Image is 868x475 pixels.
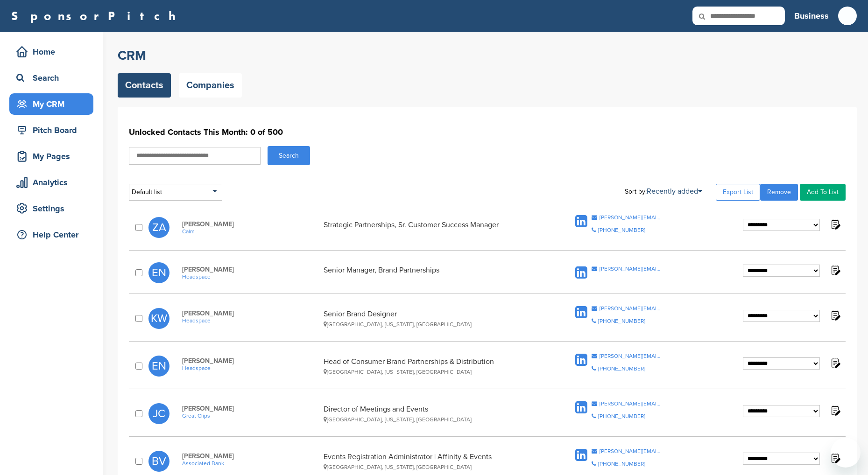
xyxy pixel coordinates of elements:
[14,43,93,60] div: Home
[182,220,319,228] span: [PERSON_NAME]
[182,265,319,273] span: [PERSON_NAME]
[182,452,319,460] span: [PERSON_NAME]
[182,357,319,365] span: [PERSON_NAME]
[268,146,310,165] button: Search
[9,146,93,167] a: My Pages
[9,93,93,115] a: My CRM
[829,405,841,416] img: Notes
[324,464,539,470] div: [GEOGRAPHIC_DATA], [US_STATE], [GEOGRAPHIC_DATA]
[829,357,841,369] img: Notes
[148,356,169,377] span: EN
[829,309,841,321] img: Notes
[600,215,662,220] div: [PERSON_NAME][EMAIL_ADDRESS][PERSON_NAME][DOMAIN_NAME]
[182,317,319,324] a: Headspace
[324,416,539,423] div: [GEOGRAPHIC_DATA], [US_STATE], [GEOGRAPHIC_DATA]
[598,366,645,371] div: [PHONE_NUMBER]
[600,401,662,406] div: [PERSON_NAME][EMAIL_ADDRESS][PERSON_NAME][DOMAIN_NAME]
[9,224,93,245] a: Help Center
[829,218,841,230] img: Notes
[600,448,662,454] div: [PERSON_NAME][EMAIL_ADDRESS][PERSON_NAME][DOMAIN_NAME]
[600,353,662,359] div: [PERSON_NAME][EMAIL_ADDRESS][DOMAIN_NAME]
[829,452,841,464] img: Notes
[716,184,760,201] a: Export List
[182,365,319,371] a: Headspace
[598,413,645,419] div: [PHONE_NUMBER]
[182,309,319,317] span: [PERSON_NAME]
[14,200,93,217] div: Settings
[14,148,93,165] div: My Pages
[598,318,645,324] div: [PHONE_NUMBER]
[148,451,169,472] span: BV
[831,438,861,468] iframe: Button to launch messaging window
[794,9,829,22] h3: Business
[625,188,702,195] div: Sort by:
[118,47,857,64] h2: CRM
[794,6,829,26] a: Business
[182,405,319,412] span: [PERSON_NAME]
[14,174,93,191] div: Analytics
[800,184,846,201] a: Add To List
[182,228,319,235] a: Calm
[14,96,93,112] div: My CRM
[118,73,171,98] a: Contacts
[324,369,539,375] div: [GEOGRAPHIC_DATA], [US_STATE], [GEOGRAPHIC_DATA]
[647,187,702,196] a: Recently added
[179,73,242,98] a: Companies
[324,405,539,423] div: Director of Meetings and Events
[148,308,169,329] span: KW
[182,273,319,280] a: Headspace
[11,10,182,22] a: SponsorPitch
[182,460,319,467] a: Associated Bank
[9,67,93,89] a: Search
[324,452,539,470] div: Events Registration Administrator | Affinity & Events
[600,266,662,272] div: [PERSON_NAME][EMAIL_ADDRESS][DOMAIN_NAME]
[324,265,539,280] div: Senior Manager, Brand Partnerships
[14,122,93,139] div: Pitch Board
[9,172,93,193] a: Analytics
[9,119,93,141] a: Pitch Board
[9,198,93,219] a: Settings
[760,184,798,201] a: Remove
[324,321,539,328] div: [GEOGRAPHIC_DATA], [US_STATE], [GEOGRAPHIC_DATA]
[829,264,841,276] img: Notes
[148,262,169,283] span: EN
[9,41,93,63] a: Home
[324,309,539,328] div: Senior Brand Designer
[129,184,222,201] div: Default list
[182,412,319,419] a: Great Clips
[14,226,93,243] div: Help Center
[14,70,93,86] div: Search
[324,220,539,235] div: Strategic Partnerships, Sr. Customer Success Manager
[148,217,169,238] span: ZA
[324,357,539,375] div: Head of Consumer Brand Partnerships & Distribution
[598,227,645,233] div: [PHONE_NUMBER]
[148,403,169,424] span: JC
[598,461,645,467] div: [PHONE_NUMBER]
[600,306,662,311] div: [PERSON_NAME][EMAIL_ADDRESS][PERSON_NAME][DOMAIN_NAME]
[129,124,846,140] h1: Unlocked Contacts This Month: 0 of 500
